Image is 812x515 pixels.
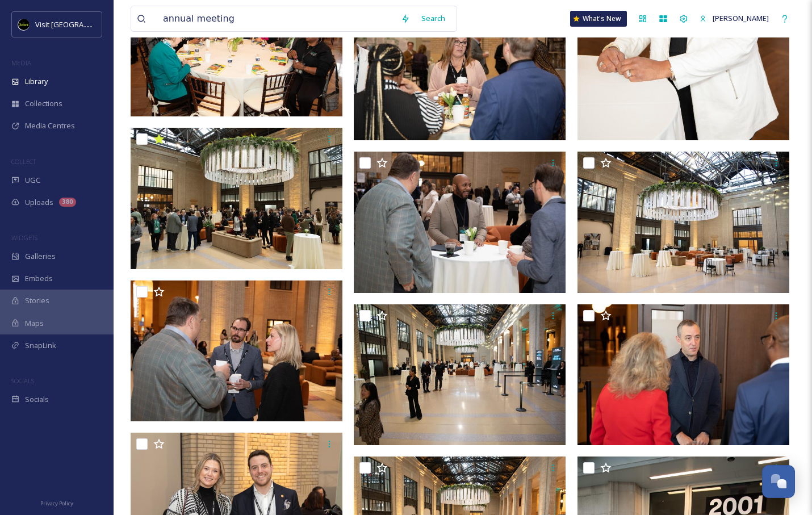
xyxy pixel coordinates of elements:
[11,157,36,166] span: COLLECT
[59,198,76,207] div: 380
[577,304,789,446] img: Annual Meeting (616).jpg
[131,128,342,269] img: Annual Meeting (618).jpg
[25,340,56,351] span: SnapLink
[40,496,73,509] a: Privacy Policy
[40,500,73,507] span: Privacy Policy
[11,233,37,242] span: WIDGETS
[25,394,49,405] span: Socials
[354,304,566,446] img: Annual Meeting (617).jpg
[25,120,75,131] span: Media Centres
[11,376,34,385] span: SOCIALS
[25,76,48,87] span: Library
[762,465,795,498] button: Open Chat
[25,175,40,186] span: UGC
[25,318,44,329] span: Maps
[131,280,342,422] img: Annual Meeting (615).jpg
[157,6,395,31] input: Search your library
[694,7,775,30] a: [PERSON_NAME]
[416,7,451,30] div: Search
[25,273,53,284] span: Embeds
[35,19,123,30] span: Visit [GEOGRAPHIC_DATA]
[25,251,56,262] span: Galleries
[577,152,789,293] img: Annual Meeting (619).jpg
[25,98,62,109] span: Collections
[713,13,769,23] span: [PERSON_NAME]
[354,152,566,293] img: Annual Meeting (620).jpg
[11,58,31,67] span: MEDIA
[25,197,53,208] span: Uploads
[25,295,49,306] span: Stories
[570,11,627,27] a: What's New
[18,19,30,30] img: VISIT%20DETROIT%20LOGO%20-%20BLACK%20BACKGROUND.png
